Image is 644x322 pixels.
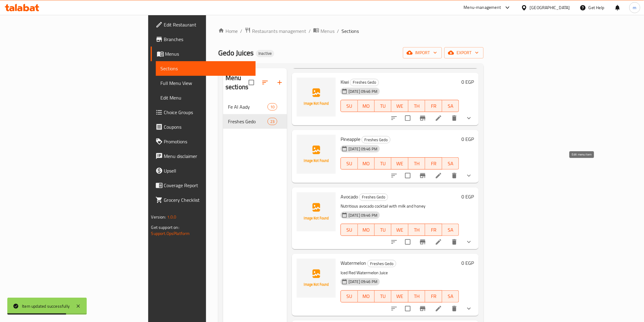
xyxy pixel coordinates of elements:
span: Menu disclaimer [164,152,251,160]
button: Branch-specific-item [415,111,430,125]
button: Branch-specific-item [415,168,430,183]
svg: Show Choices [465,238,473,246]
button: TH [408,100,425,112]
div: Freshes Gedo [367,260,396,267]
button: TU [375,290,391,303]
button: MO [358,157,375,170]
span: m [633,4,637,11]
button: FR [425,100,442,112]
a: Promotions [151,134,256,149]
div: Freshes Gedo [350,79,379,86]
div: [GEOGRAPHIC_DATA] [530,4,570,11]
svg: Show Choices [465,114,473,122]
a: Edit menu item [435,238,442,246]
span: TH [411,292,423,301]
div: Item updated successfully [22,303,70,310]
span: Freshes Gedo [359,194,388,201]
button: sort-choices [387,235,401,249]
button: show more [462,235,476,249]
span: Select all sections [245,76,258,89]
img: Pineapple [297,135,336,174]
span: Select to update [401,169,414,182]
div: Inactive [256,50,274,57]
span: export [449,49,479,57]
span: Version: [151,213,166,221]
span: Full Menu View [161,79,251,87]
button: SA [442,290,459,303]
button: SU [341,157,358,170]
span: Edit Restaurant [164,21,251,28]
span: TU [377,226,389,234]
h6: 0 EGP [461,192,474,201]
svg: Show Choices [465,172,473,179]
span: Sort sections [258,75,272,90]
span: Freshes Gedo [350,79,379,86]
span: SU [343,102,355,110]
span: WE [394,102,406,110]
div: items [268,103,277,110]
button: SA [442,100,459,112]
span: TU [377,102,389,110]
a: Upsell [151,163,256,178]
li: / [309,27,311,35]
li: / [337,27,339,35]
a: Edit Menu [156,90,256,105]
span: FR [428,226,439,234]
button: SA [442,224,459,236]
span: Inactive [256,51,274,56]
span: WE [394,292,406,301]
a: Coupons [151,120,256,134]
a: Choice Groups [151,105,256,120]
span: Fe Al Aady [228,103,268,110]
div: Freshes Gedo [362,136,390,143]
span: SU [343,159,355,168]
span: Coverage Report [164,182,251,189]
button: sort-choices [387,301,401,316]
button: sort-choices [387,168,401,183]
div: Freshes Gedo [228,118,268,125]
button: TU [375,157,391,170]
span: 23 [268,119,277,124]
button: FR [425,224,442,236]
a: Menu disclaimer [151,149,256,163]
span: Promotions [164,138,251,145]
span: MO [360,102,372,110]
a: Edit menu item [435,114,442,122]
button: MO [358,290,375,303]
span: FR [428,102,439,110]
span: [DATE] 09:46 PM [346,279,380,285]
span: MO [360,292,372,301]
span: Menus [320,27,334,35]
span: WE [394,159,406,168]
button: SA [442,157,459,170]
div: Freshes Gedo [359,194,388,201]
span: Branches [164,36,251,43]
a: Menus [151,47,256,61]
button: TH [408,290,425,303]
span: FR [428,292,439,301]
span: Kiwi [341,77,349,86]
button: SU [341,100,358,112]
a: Restaurants management [245,27,306,35]
div: Freshes Gedo23 [223,114,287,129]
span: Freshes Gedo [368,260,396,267]
a: Full Menu View [156,76,256,90]
button: TU [375,100,391,112]
button: sort-choices [387,111,401,125]
span: Menus [165,50,251,58]
div: Fe Al Aady10 [223,100,287,114]
a: Sections [156,61,256,76]
span: Select to update [401,236,414,248]
button: FR [425,290,442,303]
span: import [408,49,437,57]
span: TU [377,159,389,168]
nav: breadcrumb [218,27,484,35]
button: Branch-specific-item [415,235,430,249]
span: 1.0.0 [167,213,177,221]
span: Sections [341,27,359,35]
span: Watermelon [341,258,366,268]
span: [DATE] 09:46 PM [346,146,380,152]
span: Get support on: [151,223,179,231]
button: export [444,47,484,58]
